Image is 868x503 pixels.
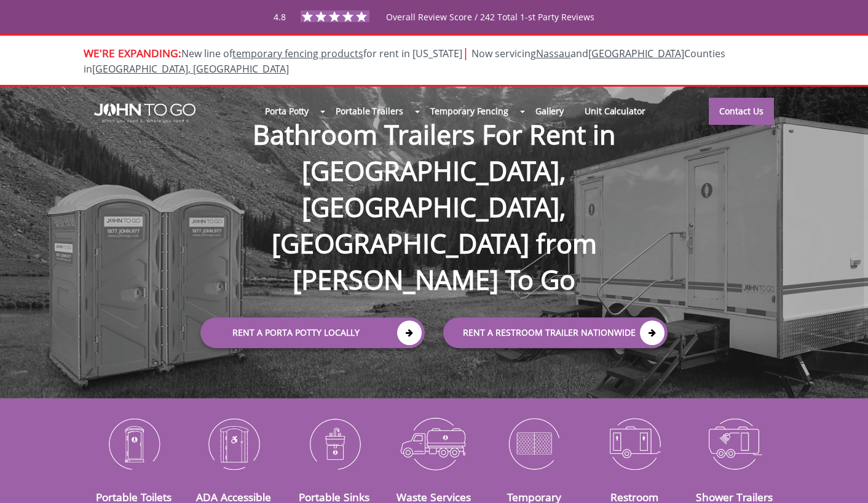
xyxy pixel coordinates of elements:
span: New line of for rent in [US_STATE] [84,47,725,76]
a: rent a RESTROOM TRAILER Nationwide [443,317,668,348]
span: WE'RE EXPANDING: [84,46,181,60]
img: Waste-Services-icon_N.png [393,411,475,475]
a: Rent a Porta Potty Locally [200,317,425,348]
span: Now servicing and Counties in [84,47,725,76]
a: [GEOGRAPHIC_DATA] [588,47,684,60]
a: Gallery [525,98,574,124]
a: Contact Us [709,98,774,125]
img: Temporary-Fencing-cion_N.png [493,411,575,475]
span: | [462,44,469,61]
button: Live Chat [819,454,868,503]
span: Overall Review Score / 242 Total 1-st Party Reviews [386,11,594,47]
h1: Bathroom Trailers For Rent in [GEOGRAPHIC_DATA], [GEOGRAPHIC_DATA], [GEOGRAPHIC_DATA] from [PERSO... [188,77,680,298]
img: Restroom-Trailers-icon_N.png [593,411,675,475]
a: Nassau [536,47,570,60]
a: Portable Trailers [325,98,413,124]
span: 4.8 [274,11,286,23]
img: ADA-Accessible-Units-icon_N.png [193,411,275,475]
img: Portable-Sinks-icon_N.png [293,411,375,475]
a: Unit Calculator [574,98,656,124]
img: Portable-Toilets-icon_N.png [93,411,175,475]
a: [GEOGRAPHIC_DATA], [GEOGRAPHIC_DATA] [92,62,289,76]
a: temporary fencing products [232,47,363,60]
a: Temporary Fencing [420,98,519,124]
img: JOHN to go [94,103,195,123]
img: Shower-Trailers-icon_N.png [693,411,775,475]
a: Porta Potty [254,98,319,124]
